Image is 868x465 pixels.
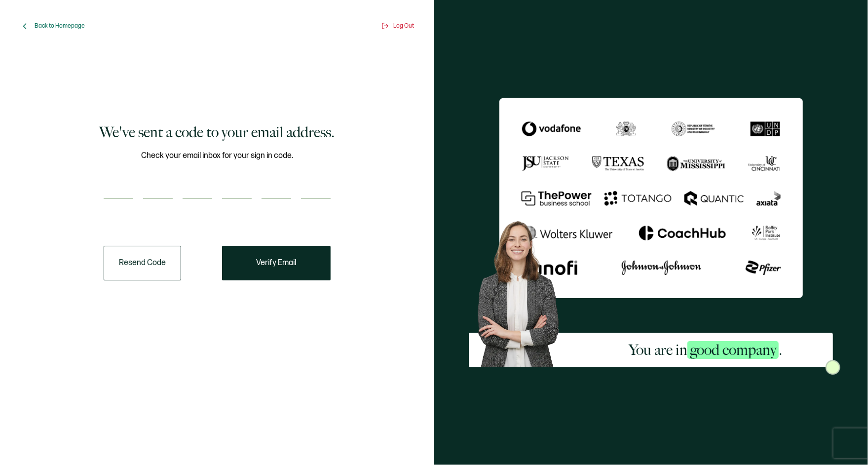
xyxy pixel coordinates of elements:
[499,98,803,298] img: Sertifier We've sent a code to your email address.
[469,214,578,367] img: Sertifier Signup - You are in <span class="strong-h">good company</span>. Hero
[687,341,779,359] span: good company
[104,246,181,280] button: Resend Code
[141,150,293,162] span: Check your email inbox for your sign in code.
[35,22,85,30] span: Back to Homepage
[99,122,335,142] h1: We've sent a code to your email address.
[394,22,415,30] span: Log Out
[704,354,868,465] iframe: Chat Widget
[222,246,331,280] button: Verify Email
[629,340,782,360] h2: You are in .
[256,259,296,267] span: Verify Email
